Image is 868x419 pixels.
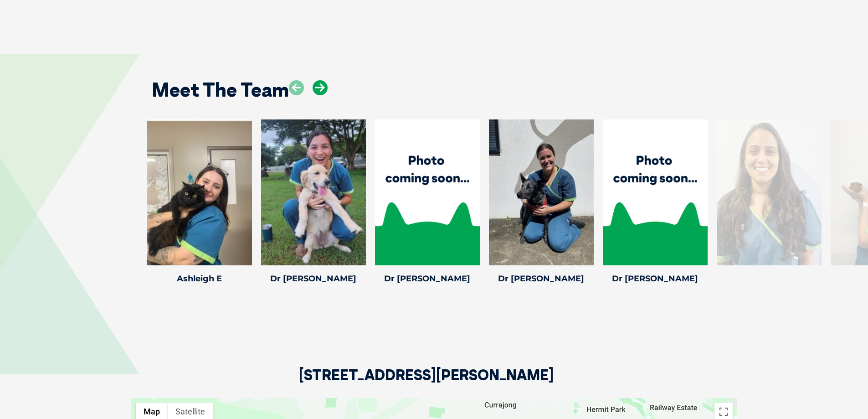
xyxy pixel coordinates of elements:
[152,80,289,99] h2: Meet The Team
[489,274,594,283] h4: Dr [PERSON_NAME]
[299,367,554,398] h2: [STREET_ADDRESS][PERSON_NAME]
[261,274,366,283] h4: Dr [PERSON_NAME]
[147,274,252,283] h4: Ashleigh E
[375,274,480,283] h4: Dr [PERSON_NAME]
[603,274,708,283] h4: Dr [PERSON_NAME]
